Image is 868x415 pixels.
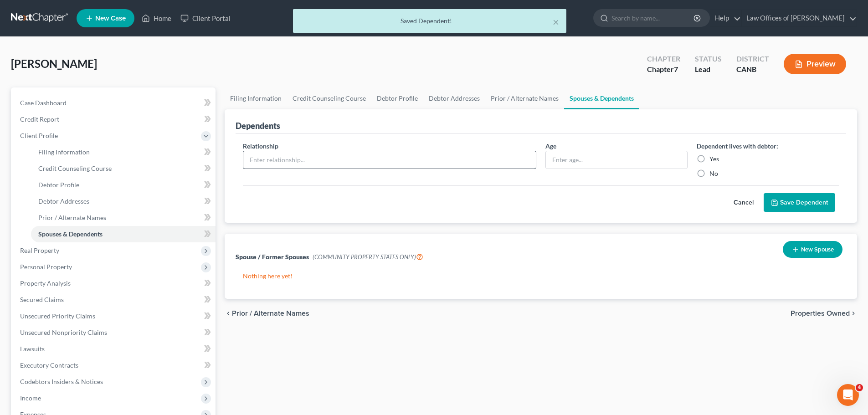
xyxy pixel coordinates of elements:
a: Debtor Addresses [31,193,216,210]
span: Filing Information [38,148,90,156]
a: Spouses & Dependents [31,226,216,242]
i: chevron_left [225,310,232,317]
span: 4 [856,384,863,391]
i: chevron_right [850,310,857,317]
div: District [736,54,769,64]
span: Prior / Alternate Names [38,214,106,221]
div: Dependents [236,120,280,131]
span: Property Analysis [20,279,71,287]
button: Preview [784,54,846,74]
span: Lawsuits [20,345,45,353]
span: Debtor Addresses [38,197,89,205]
a: Debtor Profile [371,87,423,109]
a: Property Analysis [13,275,216,292]
a: Lawsuits [13,341,216,357]
label: No [709,169,718,178]
a: Debtor Addresses [423,87,485,109]
span: Debtor Profile [38,181,79,189]
button: × [553,16,559,27]
span: Secured Claims [20,296,64,303]
a: Prior / Alternate Names [485,87,564,109]
a: Prior / Alternate Names [31,210,216,226]
label: Yes [709,154,719,164]
button: Save Dependent [764,193,835,212]
a: Filing Information [31,144,216,160]
label: Dependent lives with debtor: [697,141,778,151]
iframe: Intercom live chat [837,384,859,406]
span: Executory Contracts [20,361,78,369]
div: Status [695,54,722,64]
button: chevron_left Prior / Alternate Names [225,310,309,317]
div: CANB [736,64,769,75]
span: Spouses & Dependents [38,230,103,238]
div: Chapter [647,54,680,64]
span: Credit Counseling Course [38,164,112,172]
p: Nothing here yet! [243,272,839,281]
span: Personal Property [20,263,72,271]
a: Case Dashboard [13,95,216,111]
div: Chapter [647,64,680,75]
a: Unsecured Priority Claims [13,308,216,324]
a: Spouses & Dependents [564,87,639,109]
input: Enter relationship... [243,151,536,169]
a: Secured Claims [13,292,216,308]
a: Unsecured Nonpriority Claims [13,324,216,341]
span: Case Dashboard [20,99,67,107]
div: Lead [695,64,722,75]
a: Credit Counseling Course [287,87,371,109]
span: 7 [674,65,678,73]
span: [PERSON_NAME] [11,57,97,70]
input: Enter age... [546,151,687,169]
a: Executory Contracts [13,357,216,374]
span: Spouse / Former Spouses [236,253,309,261]
span: Credit Report [20,115,59,123]
a: Filing Information [225,87,287,109]
div: Saved Dependent! [300,16,559,26]
a: Debtor Profile [31,177,216,193]
a: Credit Report [13,111,216,128]
button: Cancel [724,194,764,212]
span: Income [20,394,41,402]
span: Real Property [20,246,59,254]
span: (COMMUNITY PROPERTY STATES ONLY) [313,253,423,261]
span: Relationship [243,142,278,150]
span: Properties Owned [791,310,850,317]
span: Unsecured Nonpriority Claims [20,328,107,336]
span: Prior / Alternate Names [232,310,309,317]
span: Codebtors Insiders & Notices [20,378,103,385]
button: Properties Owned chevron_right [791,310,857,317]
span: Client Profile [20,132,58,139]
span: Unsecured Priority Claims [20,312,95,320]
label: Age [545,141,556,151]
a: Credit Counseling Course [31,160,216,177]
button: New Spouse [783,241,842,258]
